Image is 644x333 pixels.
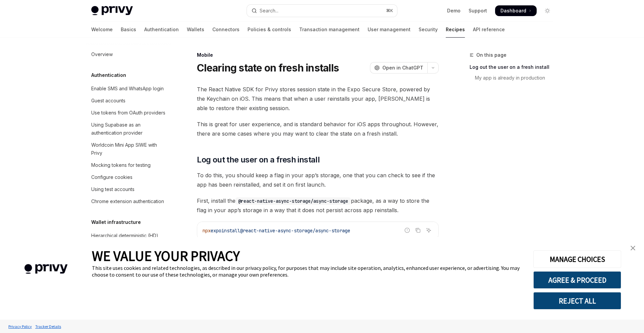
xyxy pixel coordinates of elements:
div: Mocking tokens for testing [91,161,151,169]
div: Search... [260,7,278,15]
a: Worldcoin Mini App SIWE with Privy [86,139,172,159]
div: Worldcoin Mini App SIWE with Privy [91,141,168,157]
span: First, install the package, as a way to store the flag in your app’s storage in a way that it doe... [197,196,439,215]
a: Dashboard [495,5,537,16]
a: Tracker Details [34,321,63,332]
button: Open search [247,5,397,17]
a: Guest accounts [86,95,172,107]
a: Privacy Policy [7,321,34,332]
button: Report incorrect code [403,226,412,235]
span: install [221,228,240,234]
a: close banner [626,241,640,255]
a: Using Supabase as an authentication provider [86,119,172,139]
a: Support [469,7,487,14]
a: Recipes [446,21,465,38]
div: Using Supabase as an authentication provider [91,121,168,137]
h1: Clearing state on fresh installs [197,62,339,74]
span: @react-native-async-storage/async-storage [240,228,350,234]
button: AGREE & PROCEED [533,271,621,289]
span: WE VALUE YOUR PRIVACY [92,247,240,265]
span: Open in ChatGPT [382,64,423,71]
a: Authentication [144,21,179,38]
a: Policies & controls [248,21,291,38]
a: API reference [473,21,505,38]
div: Hierarchical deterministic (HD) wallets [91,232,168,248]
button: Ask AI [424,226,433,235]
a: Overview [86,48,172,60]
h5: Authentication [91,71,126,79]
button: Toggle dark mode [542,5,553,16]
div: Mobile [197,52,439,58]
a: My app is already in production [470,73,558,83]
a: Connectors [212,21,239,38]
a: Transaction management [299,21,360,38]
div: Enable SMS and WhatsApp login [91,85,164,93]
a: User management [368,21,411,38]
a: Basics [121,21,136,38]
span: The React Native SDK for Privy stores session state in the Expo Secure Store, powered by the Keyc... [197,85,439,113]
span: Dashboard [500,7,526,14]
a: Configure cookies [86,171,172,183]
div: Configure cookies [91,173,132,181]
button: Copy the contents from the code block [414,226,422,235]
img: company logo [10,254,82,284]
button: Open in ChatGPT [370,62,427,74]
a: Security [419,21,438,38]
span: On this page [476,51,506,59]
span: npx [203,228,211,234]
a: Wallets [187,21,204,38]
code: @react-native-async-storage/async-storage [235,197,351,205]
h5: Wallet infrastructure [91,218,141,226]
a: Demo [447,7,461,14]
a: Welcome [91,21,113,38]
a: Log out the user on a fresh install [470,62,558,73]
a: Using test accounts [86,183,172,195]
img: close banner [631,246,635,250]
img: light logo [91,6,133,15]
div: Guest accounts [91,97,125,105]
div: Overview [91,50,113,58]
a: Use tokens from OAuth providers [86,107,172,119]
div: Use tokens from OAuth providers [91,109,165,117]
span: To do this, you should keep a flag in your app’s storage, one that you can check to see if the ap... [197,171,439,189]
span: Log out the user on a fresh install [197,154,320,165]
a: Mocking tokens for testing [86,159,172,171]
div: This site uses cookies and related technologies, as described in our privacy policy, for purposes... [92,265,523,278]
a: Hierarchical deterministic (HD) wallets [86,230,172,250]
span: expo [211,228,221,234]
span: This is great for user experience, and is standard behavior for iOS apps throughout. However, the... [197,120,439,138]
button: MANAGE CHOICES [533,250,621,268]
button: REJECT ALL [533,292,621,310]
a: Enable SMS and WhatsApp login [86,83,172,95]
div: Chrome extension authentication [91,197,164,205]
a: Chrome extension authentication [86,195,172,207]
span: ⌘ K [386,8,393,13]
div: Using test accounts [91,185,135,193]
